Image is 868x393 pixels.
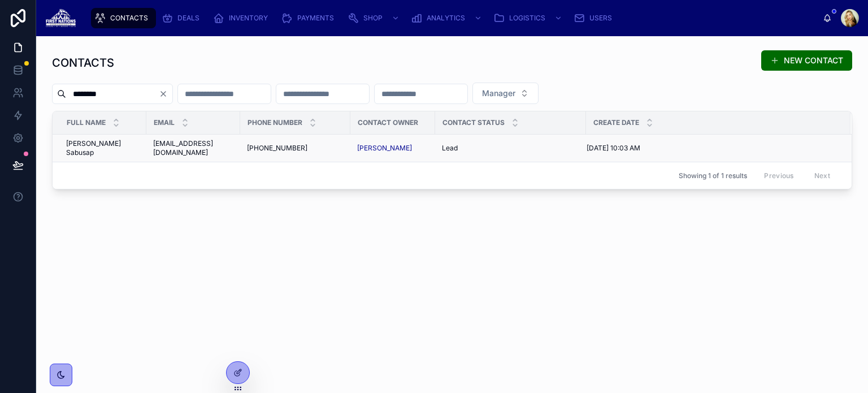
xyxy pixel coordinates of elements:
span: [DATE] 10:03 AM [587,144,640,153]
h1: CONTACTS [52,55,114,71]
span: Contact Status [442,118,505,127]
a: PAYMENTS [278,8,342,28]
span: [PHONE_NUMBER] [247,144,307,153]
a: [DATE] 10:03 AM [587,144,837,153]
a: [EMAIL_ADDRESS][DOMAIN_NAME] [153,139,233,157]
button: Clear [159,89,172,98]
button: Select Button [472,83,539,104]
span: Email [154,118,175,127]
a: LOGISTICS [490,8,568,28]
img: App logo [45,9,76,27]
a: Lead [442,144,579,153]
a: SHOP [344,8,405,28]
span: INVENTORY [229,14,268,23]
div: scrollable content [85,6,823,31]
span: USERS [589,14,612,23]
span: ANALYTICS [427,14,465,23]
span: PAYMENTS [297,14,334,23]
button: NEW CONTACT [761,50,852,71]
span: Manager [482,88,515,99]
span: LOGISTICS [509,14,545,23]
a: [PERSON_NAME] [357,144,412,153]
a: CONTACTS [91,8,156,28]
span: Lead [442,144,458,153]
a: DEALS [158,8,207,28]
span: Full Name [67,118,106,127]
span: Phone Number [248,118,302,127]
span: SHOP [363,14,383,23]
span: Create Date [593,118,639,127]
a: USERS [570,8,620,28]
a: [PERSON_NAME] [357,144,428,153]
span: CONTACTS [110,14,148,23]
span: Showing 1 of 1 results [679,171,747,180]
a: [PERSON_NAME] Sabusap [66,139,140,157]
a: [PHONE_NUMBER] [247,144,344,153]
span: DEALS [177,14,199,23]
a: ANALYTICS [407,8,488,28]
span: Contact owner [358,118,418,127]
a: INVENTORY [210,8,276,28]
